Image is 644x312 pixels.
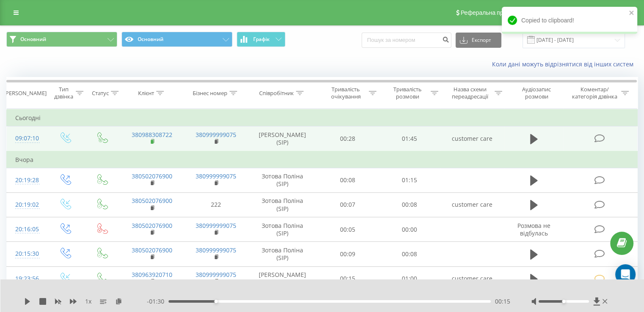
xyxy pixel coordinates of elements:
a: 380963920710 [132,271,172,279]
div: Copied to clipboard! [502,7,637,34]
td: 00:08 [317,168,379,192]
div: Статус [92,90,109,97]
div: 20:15:30 [15,246,38,262]
td: 01:45 [379,126,440,151]
td: 00:28 [317,126,379,151]
span: 1 x [85,297,91,306]
span: Основний [20,36,46,43]
div: [PERSON_NAME] [4,90,47,97]
td: customer care [440,192,504,217]
td: 222 [184,192,248,217]
div: 20:19:02 [15,197,38,213]
a: 380988308722 [132,131,172,139]
a: 380502076900 [132,222,172,230]
a: 380502076900 [132,197,172,205]
td: Зотова Поліна (SIP) [248,192,317,217]
div: Open Intercom Messenger [615,264,636,285]
td: customer care [440,126,504,151]
td: 00:09 [317,242,379,266]
div: Клієнт [138,90,154,97]
td: 00:08 [379,242,440,266]
button: Основний [6,32,117,47]
td: Зотова Поліна (SIP) [248,217,317,242]
a: 380999999075 [196,222,236,230]
td: customer care [440,266,504,291]
button: Основний [122,32,232,47]
a: 380999999075 [196,131,236,139]
div: 19:23:56 [15,271,38,287]
button: Експорт [456,33,501,48]
td: Зотова Поліна (SIP) [248,242,317,266]
div: Тривалість очікування [325,86,367,100]
td: Вчора [7,151,638,168]
span: Реферальна програма [461,9,523,16]
div: Accessibility label [214,300,218,303]
input: Пошук за номером [362,33,451,48]
td: Зотова Поліна (SIP) [248,168,317,192]
span: Розмова не відбулась [517,222,550,237]
div: Аудіозапис розмови [512,86,561,100]
a: 380999999075 [196,246,236,254]
div: 20:19:28 [15,172,38,189]
a: 380502076900 [132,172,172,180]
td: 00:07 [317,192,379,217]
td: 00:00 [379,217,440,242]
td: 00:15 [317,266,379,291]
div: Коментар/категорія дзвінка [569,86,619,100]
a: 380502076900 [132,246,172,254]
td: 00:05 [317,217,379,242]
td: 01:15 [379,168,440,192]
span: - 01:30 [147,297,169,306]
td: Сьогодні [7,109,638,126]
div: Бізнес номер [193,90,227,97]
td: 00:08 [379,192,440,217]
span: 00:15 [495,297,510,306]
a: 380999999075 [196,172,236,180]
a: Коли дані можуть відрізнятися вiд інших систем [492,60,638,68]
td: 01:00 [379,266,440,291]
div: Accessibility label [562,300,565,303]
a: 380999999075 [196,271,236,279]
button: close [629,9,635,17]
div: Тривалість розмови [386,86,428,100]
div: 09:07:10 [15,130,38,147]
div: Співробітник [259,90,294,97]
td: [PERSON_NAME] (SIP) [248,126,317,151]
span: Графік [253,36,270,42]
div: 20:16:05 [15,221,38,238]
button: Графік [237,32,285,47]
td: [PERSON_NAME] (SIP) [248,266,317,291]
div: Назва схеми переадресації [448,86,492,100]
div: Тип дзвінка [53,86,73,100]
